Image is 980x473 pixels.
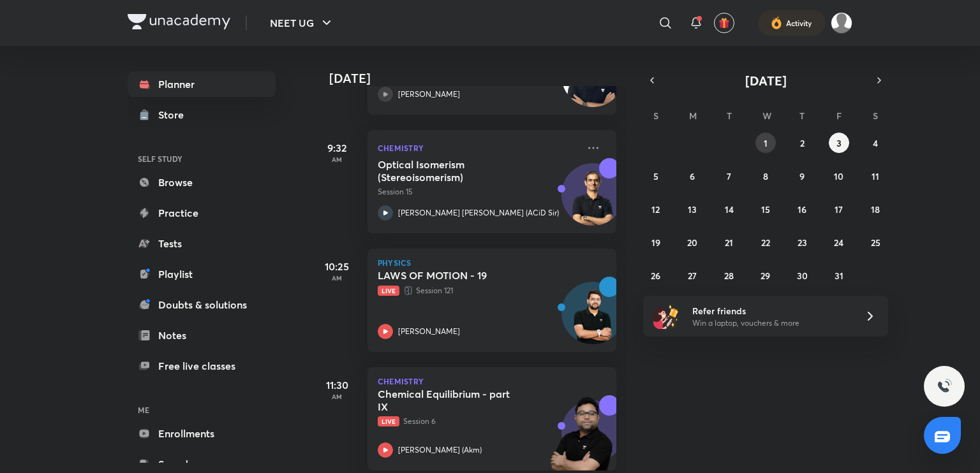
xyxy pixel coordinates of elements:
[799,110,805,122] abbr: Thursday
[311,140,362,156] h5: 9:32
[378,158,537,184] h5: Optical Isomerism (Stereoisomerism)
[873,137,878,149] abbr: October 4, 2025
[128,261,276,287] a: Playlist
[873,110,878,122] abbr: Saturday
[653,110,658,122] abbr: Sunday
[398,89,460,100] p: [PERSON_NAME]
[762,110,771,122] abbr: Wednesday
[682,265,702,286] button: October 27, 2025
[311,377,362,393] h5: 11:30
[651,236,660,249] abbr: October 19, 2025
[755,265,776,286] button: October 29, 2025
[829,232,849,252] button: October 24, 2025
[128,200,276,226] a: Practice
[719,265,739,286] button: October 28, 2025
[865,166,886,186] button: October 11, 2025
[727,110,732,122] abbr: Tuesday
[128,102,276,127] a: Store
[755,199,776,219] button: October 15, 2025
[311,274,362,282] p: AM
[792,133,812,153] button: October 2, 2025
[792,232,812,252] button: October 23, 2025
[128,399,276,421] h6: ME
[792,199,812,219] button: October 16, 2025
[329,71,629,86] h4: [DATE]
[128,170,276,195] a: Browse
[719,199,739,219] button: October 14, 2025
[831,12,852,34] img: Aman raj
[128,71,276,97] a: Planner
[871,203,880,215] abbr: October 18, 2025
[682,199,702,219] button: October 13, 2025
[128,421,276,446] a: Enrollments
[128,292,276,317] a: Doubts & solutions
[755,232,776,252] button: October 22, 2025
[128,14,230,33] a: Company Logo
[378,388,537,413] h5: Chemical Equilibrium - part IX
[311,393,362,400] p: AM
[745,72,787,89] span: [DATE]
[799,170,805,182] abbr: October 9, 2025
[682,232,702,252] button: October 20, 2025
[727,170,731,182] abbr: October 7, 2025
[128,14,230,29] img: Company Logo
[262,10,342,36] button: NEET UG
[761,270,770,282] abbr: October 29, 2025
[798,236,807,249] abbr: October 23, 2025
[692,304,849,317] h6: Refer friends
[835,203,843,215] abbr: October 17, 2025
[829,265,849,286] button: October 31, 2025
[378,140,578,156] p: Chemistry
[755,133,776,153] button: October 1, 2025
[688,270,697,282] abbr: October 27, 2025
[378,416,578,427] p: Session 6
[836,137,842,149] abbr: October 3, 2025
[378,259,606,266] p: Physics
[646,232,666,252] button: October 19, 2025
[792,166,812,186] button: October 9, 2025
[689,110,697,122] abbr: Monday
[763,170,768,182] abbr: October 8, 2025
[398,444,482,456] p: [PERSON_NAME] (Akm)
[937,379,952,394] img: ttu
[378,269,537,282] h5: LAWS OF MOTION - 19
[761,236,770,249] abbr: October 22, 2025
[378,377,606,385] p: Chemistry
[378,286,399,296] span: Live
[797,270,808,282] abbr: October 30, 2025
[865,199,886,219] button: October 18, 2025
[836,110,842,122] abbr: Friday
[311,156,362,163] p: AM
[653,303,679,329] img: referral
[725,236,733,249] abbr: October 21, 2025
[158,107,191,122] div: Store
[398,326,460,337] p: [PERSON_NAME]
[829,133,849,153] button: October 3, 2025
[800,137,805,149] abbr: October 2, 2025
[719,166,739,186] button: October 7, 2025
[835,270,843,282] abbr: October 31, 2025
[725,203,734,215] abbr: October 14, 2025
[865,133,886,153] button: October 4, 2025
[653,170,658,182] abbr: October 5, 2025
[764,137,768,149] abbr: October 1, 2025
[311,259,362,274] h5: 10:25
[834,236,843,249] abbr: October 24, 2025
[755,166,776,186] button: October 8, 2025
[128,323,276,348] a: Notes
[718,17,730,29] img: avatar
[682,166,702,186] button: October 6, 2025
[771,15,782,31] img: activity
[872,170,879,182] abbr: October 11, 2025
[834,170,843,182] abbr: October 10, 2025
[128,353,276,379] a: Free live classes
[646,199,666,219] button: October 12, 2025
[651,270,660,282] abbr: October 26, 2025
[829,199,849,219] button: October 17, 2025
[724,270,734,282] abbr: October 28, 2025
[128,231,276,256] a: Tests
[688,203,697,215] abbr: October 13, 2025
[646,265,666,286] button: October 26, 2025
[690,170,695,182] abbr: October 6, 2025
[798,203,806,215] abbr: October 16, 2025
